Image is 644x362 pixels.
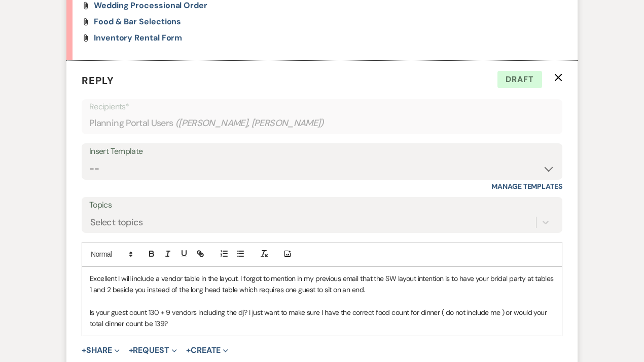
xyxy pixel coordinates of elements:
a: Food & Bar Selections [94,18,181,26]
p: Recipients* [89,100,555,113]
button: Share [82,346,120,354]
span: Draft [497,71,542,88]
div: Planning Portal Users [89,113,555,133]
span: + [129,346,133,354]
span: Reply [82,74,114,87]
p: Is your guest count 130 + 9 vendors including the dj? I just want to make sure I have the correct... [90,307,554,330]
button: Create [186,346,228,354]
label: Topics [89,198,555,213]
a: Wedding Processional Order [94,2,207,10]
div: Select topics [90,215,143,229]
div: Insert Template [89,144,555,159]
span: + [186,346,191,354]
a: Manage Templates [491,182,562,191]
button: Request [129,346,177,354]
span: + [82,346,86,354]
span: Inventory Rental Form [94,32,182,43]
a: Inventory Rental Form [94,34,182,42]
p: Excellent I will include a vendor table in the layout. I forgot to mention in my previous email t... [90,273,554,296]
span: Food & Bar Selections [94,16,181,27]
span: ( [PERSON_NAME], [PERSON_NAME] ) [175,116,325,130]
